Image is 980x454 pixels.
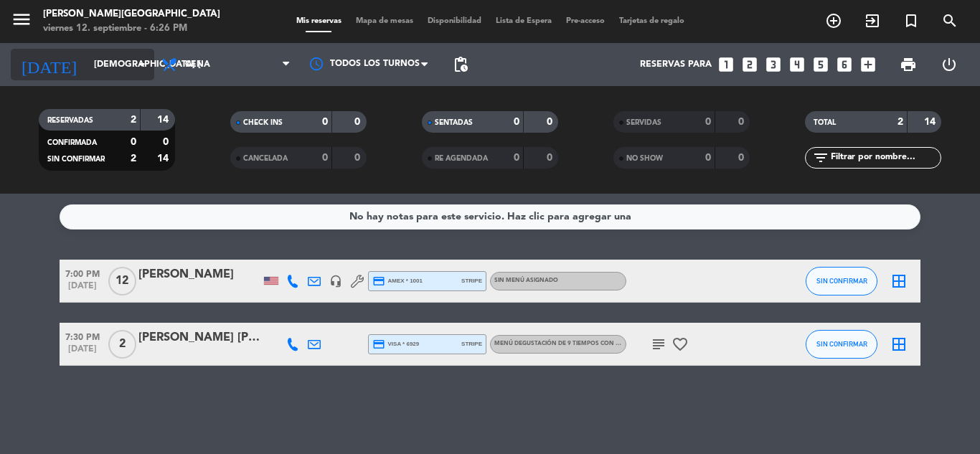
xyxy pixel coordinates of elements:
i: looks_5 [811,55,830,74]
i: headset_mic [329,275,342,288]
i: credit_card [372,338,385,351]
i: looks_two [740,55,759,74]
span: Reservas para [640,60,712,70]
span: amex * 1001 [372,275,423,288]
i: arrow_drop_down [133,56,151,73]
span: Mis reservas [289,17,349,25]
span: Tarjetas de regalo [612,17,692,25]
span: Menú degustación de 9 tiempos con maridaje [494,341,690,346]
span: SENTADAS [435,119,473,126]
i: subject [650,336,667,353]
strong: 14 [157,115,171,125]
div: [PERSON_NAME][GEOGRAPHIC_DATA] [43,7,220,22]
span: RE AGENDADA [435,155,488,162]
i: favorite_border [672,336,689,353]
strong: 0 [163,137,171,147]
strong: 0 [738,117,747,127]
span: 7:30 PM [60,328,105,344]
strong: 0 [738,153,747,163]
span: CANCELADA [243,155,288,162]
span: stripe [461,276,482,285]
span: Lista de Espera [489,17,559,25]
i: [DATE] [11,49,87,80]
i: looks_4 [788,55,806,74]
span: SERVIDAS [626,119,661,126]
i: border_all [890,273,908,290]
div: No hay notas para este servicio. Haz clic para agregar una [349,209,631,225]
strong: 14 [157,153,171,164]
input: Filtrar por nombre... [829,150,941,166]
i: looks_3 [764,55,783,74]
div: viernes 12. septiembre - 6:26 PM [43,22,220,36]
span: NO SHOW [626,155,663,162]
i: filter_list [812,149,829,166]
i: menu [11,9,32,30]
i: border_all [890,336,908,353]
span: SIN CONFIRMAR [816,340,867,348]
span: visa * 6929 [372,338,419,351]
span: SIN CONFIRMAR [816,277,867,285]
strong: 0 [705,153,711,163]
span: 12 [108,267,136,295]
strong: 0 [514,117,519,127]
i: search [941,12,958,29]
strong: 0 [547,117,555,127]
i: looks_one [717,55,735,74]
i: credit_card [372,275,385,288]
span: pending_actions [452,56,469,73]
span: Sin menú asignado [494,278,558,283]
span: RESERVADAS [47,117,93,124]
div: LOG OUT [928,43,969,86]
span: 2 [108,330,136,359]
i: power_settings_new [941,56,958,73]
strong: 14 [924,117,938,127]
span: CONFIRMADA [47,139,97,146]
span: 7:00 PM [60,265,105,281]
i: add_circle_outline [825,12,842,29]
span: Disponibilidad [420,17,489,25]
strong: 2 [897,117,903,127]
div: [PERSON_NAME] [138,265,260,284]
span: print [900,56,917,73]
strong: 0 [354,153,363,163]
span: [DATE] [60,344,105,361]
strong: 0 [514,153,519,163]
span: Pre-acceso [559,17,612,25]
i: add_box [859,55,877,74]
strong: 2 [131,153,136,164]
strong: 0 [547,153,555,163]
span: SIN CONFIRMAR [47,156,105,163]
strong: 0 [705,117,711,127]
strong: 0 [354,117,363,127]
strong: 0 [131,137,136,147]
i: exit_to_app [864,12,881,29]
strong: 2 [131,115,136,125]
i: looks_6 [835,55,854,74]
span: Cena [185,60,210,70]
div: [PERSON_NAME] [PERSON_NAME] [138,328,260,347]
span: Mapa de mesas [349,17,420,25]
strong: 0 [322,153,328,163]
span: CHECK INS [243,119,283,126]
span: TOTAL [814,119,836,126]
strong: 0 [322,117,328,127]
span: stripe [461,339,482,349]
span: [DATE] [60,281,105,298]
i: turned_in_not [903,12,920,29]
